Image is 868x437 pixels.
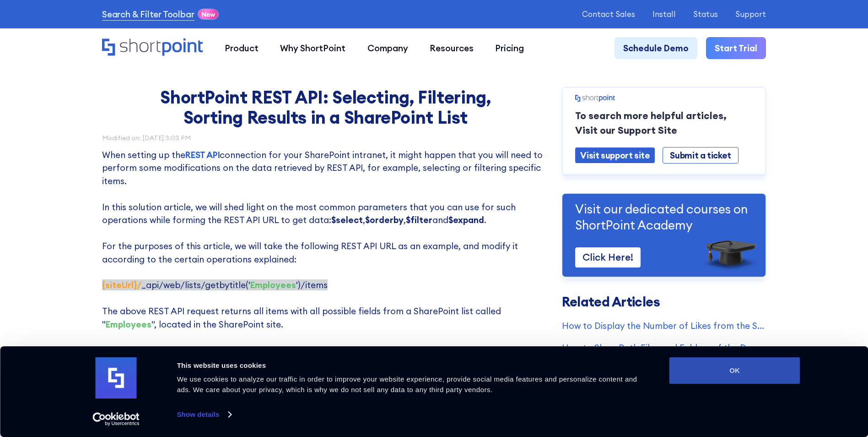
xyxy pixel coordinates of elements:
a: Submit a ticket [663,147,738,164]
img: logo [96,357,137,399]
a: Start Trial [706,37,766,59]
button: OK [669,357,800,384]
a: Schedule Demo [615,37,697,59]
strong: Employees [106,319,151,330]
p: Visit our dedicated courses on ShortPoint Academy [575,201,753,233]
span: We use cookies to analyze our traffic in order to improve your website experience, provide social... [177,375,637,393]
div: Why ShortPoint [280,42,345,55]
a: Visit support site [575,147,655,164]
span: ‍ _api/web/lists/getbytitle(' ')/items [102,279,328,290]
div: Modified on: [DATE] 3:03 PM [102,135,549,141]
strong: list title [272,345,305,356]
a: Click Here! [575,247,641,267]
a: Install [652,10,676,18]
strong: $filter [406,214,432,225]
strong: {siteUrl} [205,345,240,356]
p: When setting up the connection for your SharePoint intranet, it might happen that you will need t... [102,148,549,357]
a: How to Show Both Files and Folders of the Document Library in a ShortPoint Element [562,341,766,354]
a: Company [356,37,419,59]
a: Why ShortPoint [270,37,356,59]
a: Status [693,10,718,18]
a: Search & Filter Toolbar [102,8,194,21]
strong: {siteUrl}/ [102,279,141,290]
a: Pricing [485,37,535,59]
div: Resources [430,42,474,55]
strong: $expand [448,214,484,225]
a: Resources [419,37,484,59]
a: How to Display the Number of Likes from the SharePoint List Items [562,319,766,332]
a: Usercentrics Cookiebot - opens in a new window [76,412,156,426]
p: To search more helpful articles, Visit our Support Site [575,109,753,138]
div: This website uses cookies [177,360,649,371]
a: Support [735,10,766,18]
strong: $orderby [365,214,404,225]
div: Pricing [495,42,524,55]
a: Contact Sales [582,10,635,18]
strong: $select [331,214,363,225]
a: Product [214,37,269,59]
div: Product [225,42,259,55]
a: REST API [185,149,220,160]
h1: ShortPoint REST API: Selecting, Filtering, Sorting Results in a SharePoint List [154,87,497,127]
div: Company [367,42,408,55]
a: Home [102,38,203,57]
h3: Related Articles [562,295,766,308]
a: Show details [177,408,231,421]
strong: Employees [250,279,296,290]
